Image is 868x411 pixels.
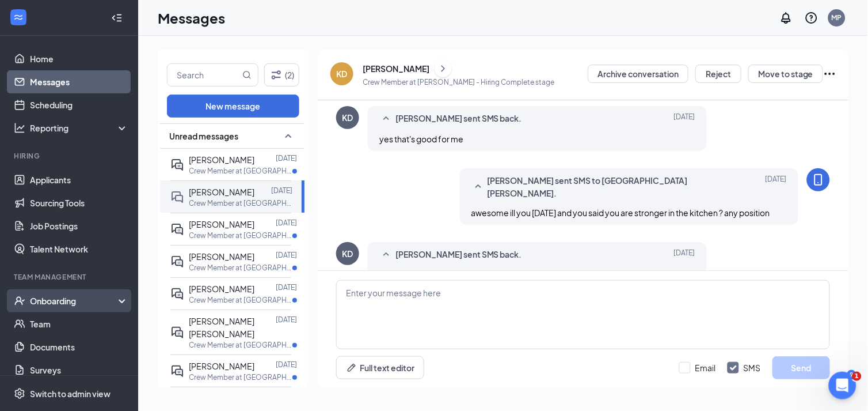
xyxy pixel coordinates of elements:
[276,153,297,163] p: [DATE]
[30,47,128,70] a: Home
[167,95,299,118] button: New message
[823,67,837,81] svg: Ellipses
[346,362,357,374] svg: Pen
[276,250,297,260] p: [DATE]
[169,130,238,142] span: Unread messages
[170,287,184,301] svg: ActiveDoubleChat
[111,12,123,24] svg: Collapse
[276,360,297,369] p: [DATE]
[170,326,184,340] svg: ActiveDoubleChat
[170,364,184,378] svg: ActiveDoubleChat
[189,219,254,229] span: [PERSON_NAME]
[30,295,119,307] div: Onboarding
[435,60,452,77] button: ChevronRight
[588,65,688,83] button: Archive conversation
[379,270,532,280] span: yes my strong spots are middle and fryer
[30,335,128,359] a: Documents
[242,70,252,80] svg: MagnifyingGlass
[30,168,128,191] a: Applicants
[276,282,297,292] p: [DATE]
[30,388,111,399] div: Switch to admin view
[13,12,24,23] svg: WorkstreamLogo
[14,122,25,134] svg: Analysis
[189,316,254,339] span: [PERSON_NAME] [PERSON_NAME]
[772,356,830,379] button: Send
[14,272,126,282] div: Team Management
[170,158,184,172] svg: ActiveDoubleChat
[271,186,292,195] p: [DATE]
[189,187,254,197] span: [PERSON_NAME]
[379,112,393,126] svg: SmallChevronUp
[170,223,184,236] svg: ActiveDoubleChat
[30,312,128,335] a: Team
[189,251,254,262] span: [PERSON_NAME]
[342,112,353,123] div: KD
[30,122,129,134] div: Reporting
[847,370,856,380] div: 9
[281,129,295,143] svg: SmallChevronUp
[30,70,128,93] a: Messages
[264,63,299,86] button: Filter (2)
[395,248,522,262] span: [PERSON_NAME] sent SMS back.
[336,356,424,379] button: Full text editorPen
[395,112,522,126] span: [PERSON_NAME] sent SMS back.
[158,8,225,28] h1: Messages
[189,263,292,273] p: Crew Member at [GEOGRAPHIC_DATA][PERSON_NAME]
[812,173,825,187] svg: MobileSms
[379,134,463,144] span: yes that's good for me
[189,295,292,305] p: Crew Member at [GEOGRAPHIC_DATA][PERSON_NAME]
[471,180,485,194] svg: SmallChevronUp
[363,63,429,74] div: [PERSON_NAME]
[363,77,555,87] p: Crew Member at [PERSON_NAME] - Hiring Complete stage
[748,65,823,83] button: Move to stage
[805,11,818,25] svg: QuestionInfo
[276,315,297,325] p: [DATE]
[779,11,793,25] svg: Notifications
[189,166,292,176] p: Crew Member at [GEOGRAPHIC_DATA][PERSON_NAME]
[189,340,292,350] p: Crew Member at [GEOGRAPHIC_DATA][PERSON_NAME]
[766,174,787,199] span: [DATE]
[30,93,128,116] a: Scheduling
[189,231,292,240] p: Crew Member at [GEOGRAPHIC_DATA][PERSON_NAME]
[852,372,862,381] span: 1
[189,372,292,382] p: Crew Member at [GEOGRAPHIC_DATA][PERSON_NAME]
[379,248,393,262] svg: SmallChevronUp
[488,174,736,199] span: [PERSON_NAME] sent SMS to [GEOGRAPHIC_DATA][PERSON_NAME].
[471,208,770,218] span: awesome ill you [DATE] and you said you are stronger in the kitchen ? any position
[170,190,184,204] svg: DoubleChat
[342,248,353,259] div: KD
[170,255,184,269] svg: ActiveDoubleChat
[189,284,254,294] span: [PERSON_NAME]
[30,359,128,382] a: Surveys
[189,154,254,165] span: [PERSON_NAME]
[189,198,292,208] p: Crew Member at [GEOGRAPHIC_DATA][PERSON_NAME]
[829,372,856,399] iframe: Intercom live chat
[30,214,128,237] a: Job Postings
[832,13,842,22] div: MP
[30,237,128,261] a: Talent Network
[337,68,348,80] div: KD
[167,64,240,86] input: Search
[30,191,128,214] a: Sourcing Tools
[695,65,741,83] button: Reject
[14,388,25,399] svg: Settings
[14,295,25,307] svg: UserCheck
[437,62,449,76] svg: ChevronRight
[674,112,695,126] span: [DATE]
[674,248,695,262] span: [DATE]
[276,218,297,228] p: [DATE]
[14,151,126,161] div: Hiring
[189,361,254,371] span: [PERSON_NAME]
[269,68,283,82] svg: Filter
